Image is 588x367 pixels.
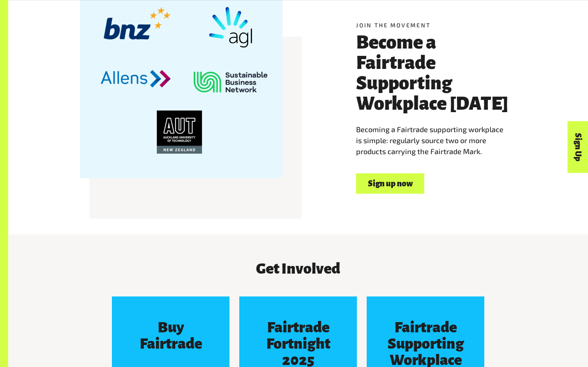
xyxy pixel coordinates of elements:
[127,319,215,352] h3: Buy Fairtrade
[91,261,506,277] h3: Get Involved
[356,124,516,157] p: Becoming a Fairtrade supporting workplace is simple: regularly source two or more products carryi...
[356,32,516,114] h3: Become a Fairtrade Supporting Workplace [DATE]
[356,21,516,29] h5: Join the movement
[356,173,424,194] a: Sign up now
